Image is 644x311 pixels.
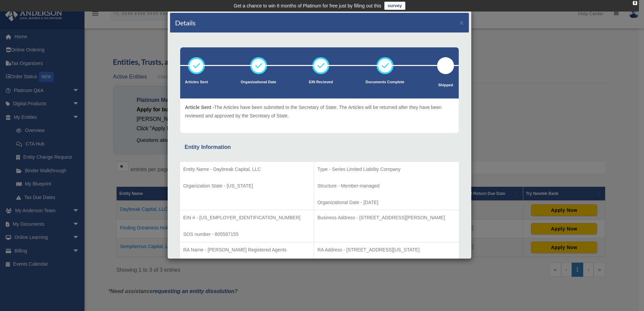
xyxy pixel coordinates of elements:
[437,82,454,89] p: Shipped
[317,198,456,207] p: Organizational Date - [DATE]
[183,214,310,222] p: EIN # - [US_EMPLOYER_IDENTIFICATION_NUMBER]
[309,79,333,86] p: EIN Recieved
[459,19,464,26] button: ×
[185,103,454,120] p: The Articles have been submitted to the Secretary of State. The Articles will be returned after t...
[317,182,456,190] p: Structure - Member-managed
[185,142,454,152] div: Entity Information
[183,182,310,190] p: Organization State - [US_STATE]
[317,165,456,174] p: Type - Series Limited Liability Company
[183,165,310,174] p: Entity Name - Daybreak Capital, LLC
[241,79,276,86] p: Organizational Date
[185,105,214,110] span: Article Sent -
[183,230,310,239] p: SOS number - 805587155
[185,79,208,86] p: Articles Sent
[317,246,456,254] p: RA Address - [STREET_ADDRESS][US_STATE]
[384,2,405,10] a: survey
[175,18,196,27] h4: Details
[633,1,637,5] div: close
[183,246,310,254] p: RA Name - [PERSON_NAME] Registered Agents
[365,79,404,86] p: Documents Complete
[317,214,456,222] p: Business Address - [STREET_ADDRESS][PERSON_NAME]
[234,2,381,10] div: Get a chance to win 6 months of Platinum for free just by filling out this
